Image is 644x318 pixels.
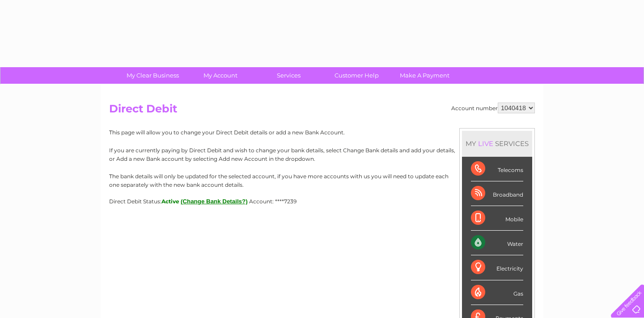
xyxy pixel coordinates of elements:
a: My Clear Business [116,67,190,84]
div: Gas [471,280,523,305]
p: If you are currently paying by Direct Debit and wish to change your bank details, select Change B... [109,146,535,163]
button: (Change Bank Details?) [181,198,248,205]
span: Active [161,198,179,205]
div: Telecoms [471,157,523,181]
a: Services [252,67,326,84]
div: Broadband [471,181,523,206]
h2: Direct Debit [109,103,535,120]
div: Mobile [471,206,523,231]
a: My Account [184,67,258,84]
a: Make A Payment [388,67,462,84]
a: Customer Help [320,67,394,84]
div: LIVE [476,139,495,148]
div: Electricity [471,255,523,280]
div: Water [471,231,523,255]
div: Account number [451,103,535,113]
div: Direct Debit Status: [109,198,535,205]
p: The bank details will only be updated for the selected account, if you have more accounts with us... [109,172,535,189]
div: MY SERVICES [462,131,532,156]
p: This page will allow you to change your Direct Debit details or add a new Bank Account. [109,128,535,137]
